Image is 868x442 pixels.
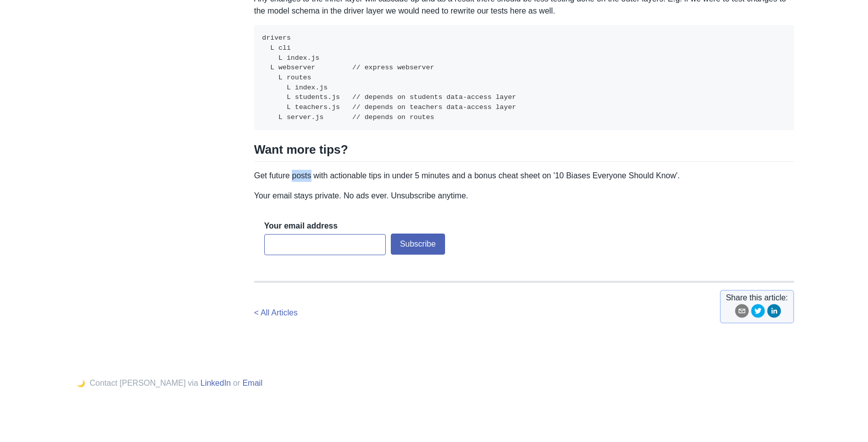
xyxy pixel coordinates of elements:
button: Subscribe [391,234,445,255]
p: Your email stays private. No ads ever. Unsubscribe anytime. [254,190,794,202]
h2: Want more tips? [254,142,794,161]
span: or [233,379,240,387]
a: < All Articles [254,308,298,317]
button: email [735,304,749,321]
button: 🌙 [74,379,88,388]
label: Your email address [264,220,338,232]
button: twitter [751,304,765,321]
a: LinkedIn [200,379,231,387]
span: Contact [PERSON_NAME] via [89,379,198,387]
button: linkedin [767,304,781,321]
a: Email [243,379,263,387]
p: Get future posts with actionable tips in under 5 minutes and a bonus cheat sheet on '10 Biases Ev... [254,170,794,182]
span: Share this article: [726,292,788,304]
code: drivers L cli L index.js L webserver // express webserver L routes L index.js L students.js // de... [262,34,516,121]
